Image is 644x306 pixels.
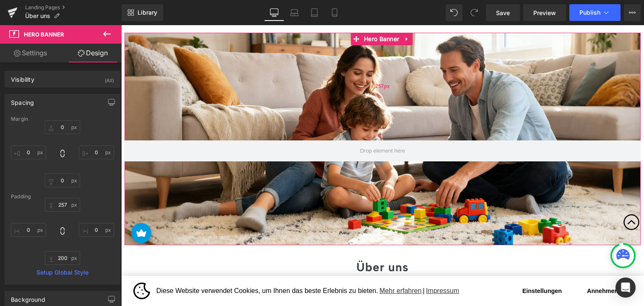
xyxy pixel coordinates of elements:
[12,257,29,274] img: Cookie banner
[569,4,621,21] button: Publish
[624,4,641,21] button: More
[10,198,30,218] button: avada-joy-button-widget
[264,4,284,21] a: Desktop
[35,259,386,272] span: Diese Website verwendet Cookies, um Ihnen das beste Erlebnis zu bieten. |
[25,4,122,11] a: Landing Pages
[502,189,519,205] svg: Scroll to Top
[45,174,80,187] input: 0
[579,9,600,16] span: Publish
[257,259,302,272] a: Mehr erfahren
[79,223,114,237] input: 0
[393,257,449,274] button: Einstellungen
[533,8,556,17] span: Preview
[304,259,340,272] a: Impressum
[466,4,483,21] button: Redo
[45,198,80,212] input: 0
[25,13,50,19] span: Über uns
[105,71,114,85] div: (All)
[254,57,268,65] span: 257px
[11,223,46,237] input: 0
[79,145,114,159] input: 0
[45,251,80,265] input: 0
[235,235,288,249] b: Über uns
[615,277,636,298] div: Open Intercom Messenger
[304,4,325,21] a: Tablet
[446,4,462,21] button: Undo
[138,9,157,16] span: Library
[11,116,114,122] div: Margin
[11,269,114,276] a: Setup Global Style
[325,4,345,21] a: Mobile
[11,291,45,303] div: Background
[496,8,510,17] span: Save
[11,94,34,106] div: Spacing
[241,8,280,20] span: Hero Banner
[452,257,511,274] button: Annehmen
[284,4,304,21] a: Laptop
[280,8,291,20] a: Expand / Collapse
[11,71,34,83] div: Visibility
[523,4,566,21] a: Preview
[11,194,114,200] div: Padding
[122,4,163,21] a: New Library
[24,31,64,38] span: Hero Banner
[11,145,46,159] input: 0
[45,120,80,134] input: 0
[62,44,123,62] a: Design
